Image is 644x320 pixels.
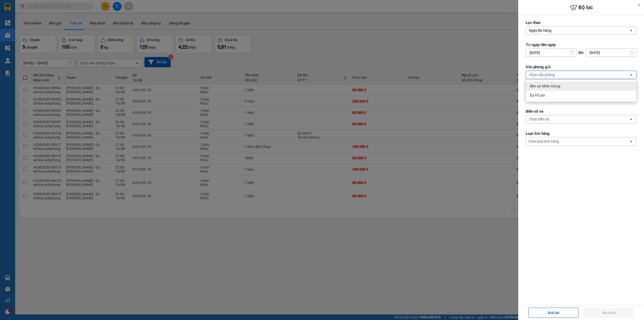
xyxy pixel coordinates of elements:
[526,49,576,57] input: Select a date.
[526,131,636,136] label: Loại đơn hàng
[529,72,555,77] div: Chọn văn phòng
[529,117,549,122] div: Chọn biển số
[629,139,633,143] svg: open
[526,109,636,114] label: Biển số xe
[526,20,636,25] label: Lọc theo
[629,117,633,121] svg: open
[518,4,644,12] h6: Bộ lọc
[586,49,636,57] input: Select a date.
[629,73,633,77] svg: open
[529,28,551,33] div: Ngày lên hàng
[530,84,560,89] span: Bến xe Miền Đông
[526,42,636,47] label: Từ ngày đến ngày
[526,65,636,70] label: Văn phòng gửi
[528,308,579,318] button: Xoá lọc
[526,80,636,102] ul: Menu
[584,308,634,318] button: Áp dụng
[529,139,559,144] div: Chọn loại đơn hàng
[629,28,633,33] svg: open
[578,50,584,55] span: đến
[530,93,545,98] span: Ea H'Leo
